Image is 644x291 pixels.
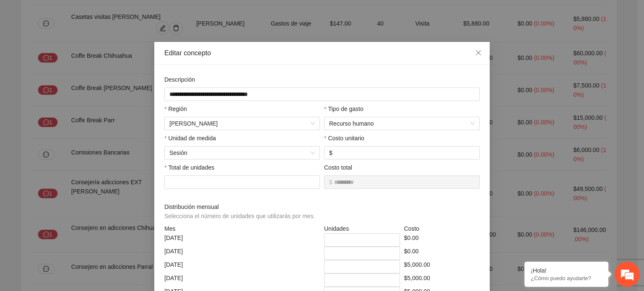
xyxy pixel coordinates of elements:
span: Distribución mensual [164,202,318,221]
span: $ [329,148,332,157]
div: $0.00 [402,233,482,247]
button: Close [467,42,490,64]
label: Región [164,104,187,113]
span: close [475,49,482,56]
div: [DATE] [162,273,322,287]
label: Descripción [164,75,195,84]
div: $0.00 [402,247,482,260]
span: Recurso humano [329,117,475,130]
span: Sesión [169,147,315,159]
div: Minimizar ventana de chat en vivo [138,4,158,24]
div: [DATE] [162,247,322,260]
div: Costo [402,224,482,233]
label: Tipo de gasto [324,104,364,113]
div: Chatee con nosotros ahora [44,43,141,54]
div: $5,000.00 [402,260,482,273]
div: ¡Hola! [531,267,602,274]
label: Costo unitario [324,134,364,143]
span: Cuauhtémoc [169,117,315,130]
span: $ [329,178,332,187]
span: Estamos en línea. [49,97,116,181]
div: Unidades [322,224,402,233]
label: Unidad de medida [164,134,216,143]
textarea: Escriba su mensaje y pulse “Intro” [4,198,160,228]
div: [DATE] [162,233,322,247]
p: ¿Cómo puedo ayudarte? [531,275,602,281]
label: Costo total [324,163,352,172]
span: Selecciona el número de unidades que utilizarás por mes. [164,213,315,219]
div: [DATE] [162,260,322,273]
label: Total de unidades [164,163,214,172]
div: Mes [162,224,322,233]
div: $5,000.00 [402,273,482,287]
div: Editar concepto [164,49,480,58]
